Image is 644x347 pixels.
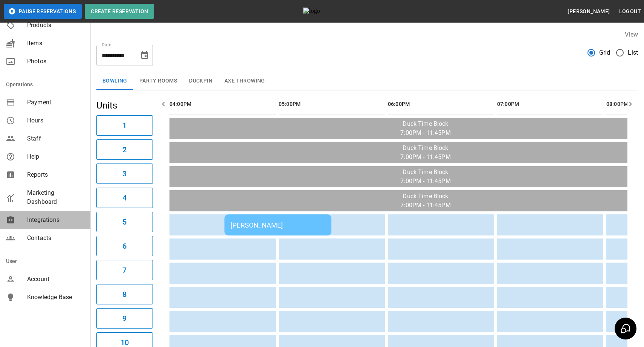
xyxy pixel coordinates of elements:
[303,8,345,15] img: logo
[122,264,127,276] h6: 7
[96,99,153,112] h5: Units
[122,144,127,156] h6: 2
[218,72,271,90] button: Axe Throwing
[96,284,153,304] button: 8
[27,57,84,66] span: Photos
[96,72,133,90] button: Bowling
[4,4,82,19] button: Pause Reservations
[27,21,84,30] span: Products
[96,72,638,90] div: inventory tabs
[96,115,153,136] button: 1
[96,139,153,160] button: 2
[96,236,153,256] button: 6
[27,234,84,243] span: Contacts
[96,308,153,329] button: 9
[122,312,127,324] h6: 9
[122,288,127,300] h6: 8
[27,275,84,284] span: Account
[169,93,276,115] th: 04:00PM
[96,260,153,280] button: 7
[628,48,638,57] span: List
[279,93,385,115] th: 05:00PM
[27,216,84,225] span: Integrations
[96,188,153,208] button: 4
[27,170,84,179] span: Reports
[85,4,154,19] button: Create Reservation
[122,240,127,252] h6: 6
[230,221,325,229] div: [PERSON_NAME]
[122,119,127,131] h6: 1
[137,48,152,63] button: Choose date, selected date is Sep 18, 2025
[96,164,153,184] button: 3
[122,192,127,204] h6: 4
[27,134,84,143] span: Staff
[122,168,127,180] h6: 3
[599,48,610,57] span: Grid
[27,188,84,206] span: Marketing Dashboard
[497,93,603,115] th: 07:00PM
[27,116,84,125] span: Hours
[27,39,84,48] span: Items
[122,216,127,228] h6: 5
[565,5,613,18] button: [PERSON_NAME]
[27,152,84,161] span: Help
[616,5,644,18] button: Logout
[388,93,494,115] th: 06:00PM
[133,72,183,90] button: Party Rooms
[183,72,218,90] button: Duckpin
[96,212,153,232] button: 5
[27,293,84,302] span: Knowledge Base
[625,31,638,38] label: View
[27,98,84,107] span: Payment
